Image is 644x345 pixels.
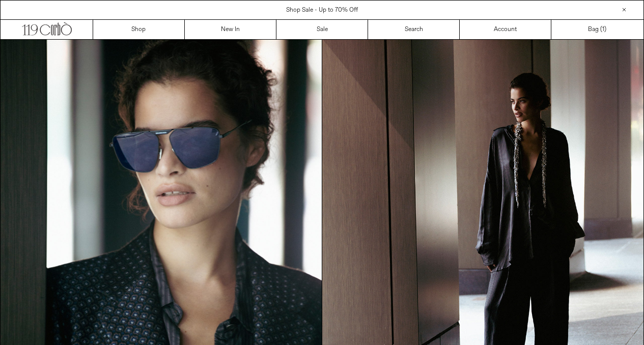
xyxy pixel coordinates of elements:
[368,20,460,39] a: Search
[551,20,643,39] a: Bag ()
[286,6,358,14] a: Shop Sale - Up to 70% Off
[602,25,606,34] span: )
[185,20,276,39] a: New In
[460,20,551,39] a: Account
[93,20,185,39] a: Shop
[602,25,604,34] span: 1
[276,20,368,39] a: Sale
